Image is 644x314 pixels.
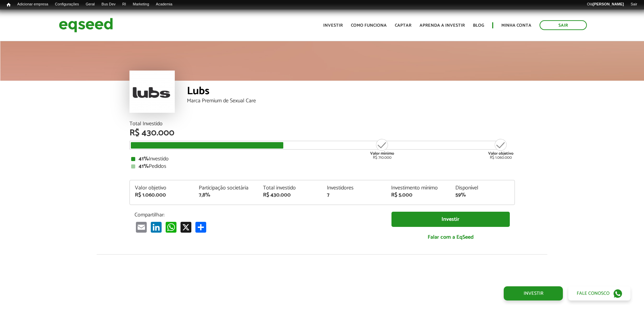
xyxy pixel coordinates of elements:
a: Investir [504,286,563,300]
div: R$ 710.000 [369,138,395,160]
div: R$ 430.000 [129,129,515,137]
a: Blog [473,23,484,28]
div: Investimento mínimo [391,185,445,191]
div: Investido [131,156,513,162]
a: Sair [627,2,641,7]
div: R$ 430.000 [263,192,317,198]
a: Configurações [52,2,82,7]
a: Adicionar empresa [14,2,52,7]
a: Compartilhar [194,221,208,233]
a: RI [119,2,129,7]
div: Participação societária [199,185,253,191]
div: Total Investido [129,121,515,127]
a: Fale conosco [568,286,630,300]
div: Pedidos [131,164,513,169]
a: X [179,221,193,233]
p: Compartilhar: [135,212,381,218]
a: Academia [152,2,176,7]
img: EqSeed [59,16,113,34]
strong: Valor objetivo [488,150,514,157]
div: R$ 1.060.000 [135,192,189,198]
div: Lubs [187,86,515,98]
a: Investir [323,23,343,28]
div: 7,8% [199,192,253,198]
a: Sair [540,20,587,30]
a: Como funciona [351,23,387,28]
div: Disponível [455,185,509,191]
strong: Valor mínimo [370,150,394,157]
strong: 41% [139,154,149,163]
a: Bus Dev [98,2,119,7]
strong: 41% [139,162,149,171]
div: Total investido [263,185,317,191]
a: Email [135,221,148,233]
div: 59% [455,192,509,198]
a: Minha conta [501,23,531,28]
a: Aprenda a investir [420,23,465,28]
div: 7 [327,192,381,198]
a: Geral [82,2,98,7]
a: WhatsApp [164,221,178,233]
div: R$ 5.000 [391,192,445,198]
a: Início [3,2,14,8]
a: Marketing [129,2,152,7]
a: Investir [391,212,510,227]
strong: [PERSON_NAME] [593,2,624,6]
div: Marca Premium de Sexual Care [187,98,515,104]
span: Início [7,2,10,7]
div: Valor objetivo [135,185,189,191]
div: R$ 1.060.000 [488,138,514,160]
a: Olá[PERSON_NAME] [583,2,627,7]
a: Falar com a EqSeed [391,230,510,244]
a: LinkedIn [149,221,163,233]
div: Investidores [327,185,381,191]
a: Captar [395,23,411,28]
